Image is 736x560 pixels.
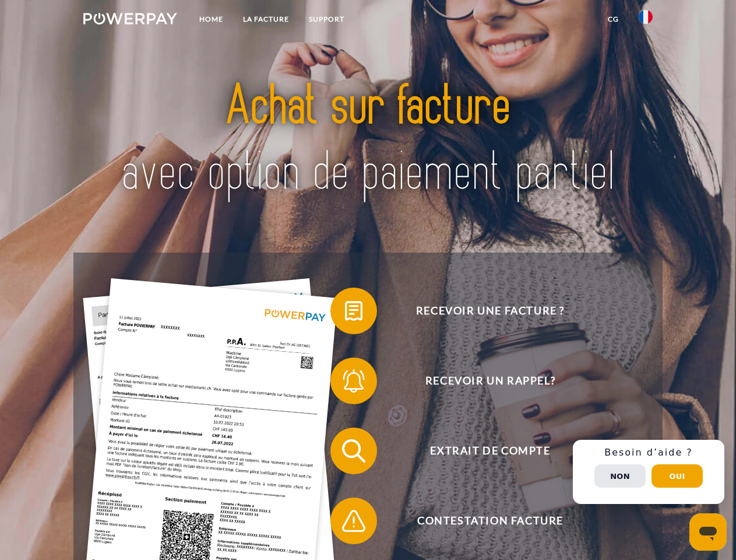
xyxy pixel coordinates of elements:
button: Non [594,464,646,488]
img: fr [639,10,653,24]
span: Extrait de compte [347,428,633,474]
button: Recevoir une facture ? [330,288,633,334]
button: Recevoir un rappel? [330,358,633,404]
img: qb_search.svg [339,436,368,466]
div: Schnellhilfe [573,440,724,504]
a: Support [299,9,354,30]
iframe: Bouton de lancement de la fenêtre de messagerie [689,513,727,551]
img: qb_bell.svg [339,366,368,395]
img: title-powerpay_fr.svg [111,56,625,223]
img: qb_warning.svg [339,506,368,535]
span: Contestation Facture [347,498,633,544]
img: logo-powerpay-white.svg [83,13,177,24]
img: qb_bill.svg [339,296,368,325]
a: Home [189,9,233,30]
span: Recevoir un rappel? [347,358,633,404]
button: Contestation Facture [330,498,633,544]
a: LA FACTURE [233,9,299,30]
button: Extrait de compte [330,428,633,474]
span: Recevoir une facture ? [347,288,633,334]
a: CG [598,9,629,30]
button: Oui [652,464,703,488]
h3: Besoin d’aide ? [580,447,717,459]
